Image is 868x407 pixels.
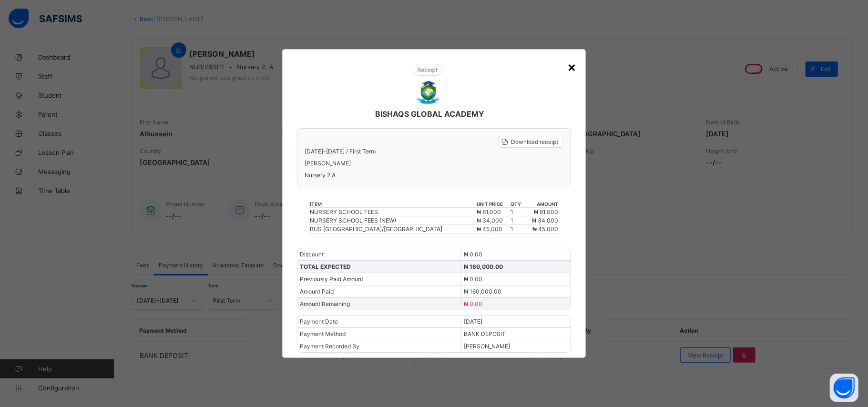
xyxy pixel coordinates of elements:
[511,225,525,234] td: 1
[511,201,525,208] th: qty
[375,109,484,119] span: BISHAQS GLOBAL ACADEMY
[300,318,338,325] span: Payment Date
[309,201,476,208] th: item
[310,225,476,233] div: BUS [GEOGRAPHIC_DATA]/[GEOGRAPHIC_DATA]
[300,288,334,295] span: Amount Paid
[477,225,502,233] span: ₦ 45,000
[511,208,525,216] td: 1
[511,216,525,225] td: 1
[305,148,376,155] span: [DATE]-[DATE] / First Term
[464,318,482,325] span: [DATE]
[300,251,324,258] span: Discount
[310,217,476,224] div: NURSERY SCHOOL FEES (NEW)
[477,217,503,224] span: ₦ 34,000
[532,217,558,224] span: ₦ 34,000
[464,288,501,295] span: ₦ 160,000.00
[300,343,359,350] span: Payment Recorded By
[830,374,858,402] button: Open asap
[464,330,506,337] span: BANK DEPOSIT
[305,160,563,167] span: [PERSON_NAME]
[310,208,476,215] div: NURSERY SCHOOL FEES
[305,172,563,179] span: Nursery 2 A
[300,275,363,283] span: Previously Paid Amount
[416,81,439,104] img: BISHAQS GLOBAL ACADEMY
[511,138,558,145] span: Download receipt
[464,251,482,258] span: ₦ 0.00
[476,201,510,208] th: unit price
[532,225,558,233] span: ₦ 45,000
[477,208,501,215] span: ₦ 81,000
[534,208,558,215] span: ₦ 81,000
[300,330,346,337] span: Payment Method
[300,263,351,270] span: TOTAL EXPECTED
[464,300,482,307] span: ₦ 0.00
[464,343,510,350] span: [PERSON_NAME]
[464,263,503,270] span: ₦ 160,000.00
[412,64,443,76] img: receipt.26f346b57495a98c98ef9b0bc63aa4d8.svg
[300,300,350,307] span: Amount Remaining
[525,201,559,208] th: amount
[464,275,482,283] span: ₦ 0.00
[567,59,576,75] div: ×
